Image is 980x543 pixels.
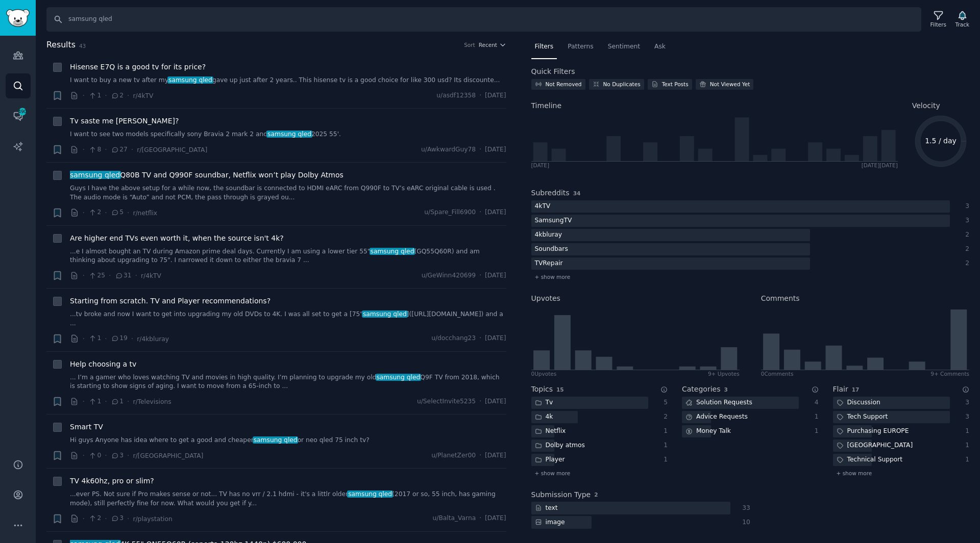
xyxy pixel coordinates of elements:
[961,230,970,240] div: 2
[531,100,562,111] span: Timeline
[88,334,101,343] span: 1
[659,455,668,464] div: 1
[266,131,312,138] span: samsung qled
[833,454,906,467] div: Technical Support
[105,396,107,407] span: ·
[421,145,476,154] span: u/AwkwardGuy78
[70,476,154,486] a: TV 4k60hz, pro or slim?
[111,514,124,523] span: 3
[70,296,271,306] a: Starting from scratch. TV and Player recommendations?
[531,397,557,409] div: Tv
[810,427,819,436] div: 1
[833,411,892,424] div: Tech Support
[761,370,794,377] div: 0 Comment s
[682,425,734,438] div: Money Talk
[531,489,591,500] h2: Submission Type
[479,145,481,154] span: ·
[422,271,476,280] span: u/GeWinn420699
[833,384,848,395] h2: Flair
[682,411,751,424] div: Advice Requests
[479,451,481,460] span: ·
[347,490,393,498] span: samsung qled
[111,334,128,343] span: 19
[70,359,136,370] a: Help choosing a tv
[573,190,581,196] span: 34
[531,293,560,304] h2: Upvotes
[531,439,589,452] div: Dolby atmos
[531,200,554,213] div: 4kTV
[531,229,566,242] div: 4kbluray
[961,245,970,254] div: 2
[111,208,124,217] span: 5
[127,396,129,407] span: ·
[659,427,668,436] div: 1
[436,91,476,100] span: u/asdf12358
[485,451,506,460] span: [DATE]
[109,270,111,281] span: ·
[105,333,107,344] span: ·
[376,374,421,381] span: samsung qled
[531,425,570,438] div: Netflix
[88,514,101,523] span: 2
[479,397,481,406] span: ·
[70,310,506,328] a: ...tv broke and now I want to get into upgrading my old DVDs to 4K. I was all set to get a [75"sa...
[70,62,206,72] a: Hisense E7Q is a good tv for its price?
[955,21,969,28] div: Track
[432,514,476,523] span: u/Balta_Varna
[70,422,103,432] a: Smart TV
[105,90,107,101] span: ·
[133,398,171,405] span: r/Televisions
[654,42,666,51] span: Ask
[105,450,107,461] span: ·
[133,92,153,99] span: r/4kTV
[424,208,476,217] span: u/Spare_Fill6900
[70,373,506,391] a: ... I’m a gamer who loves watching TV and movies in high quality. I’m planning to upgrade my olds...
[131,333,133,344] span: ·
[485,208,506,217] span: [DATE]
[761,293,800,304] h2: Comments
[105,208,107,218] span: ·
[83,144,85,155] span: ·
[127,513,129,524] span: ·
[83,333,85,344] span: ·
[69,171,121,179] span: samsung qled
[659,441,668,450] div: 1
[70,170,344,180] a: samsung qledQ80B TV and Q990F soundbar, Netflix won’t play Dolby Atmos
[105,144,107,155] span: ·
[961,398,970,407] div: 3
[710,81,750,88] div: Not Viewed Yet
[546,81,582,88] div: Not Removed
[708,370,740,377] div: 9+ Upvotes
[111,451,124,460] span: 3
[370,248,415,255] span: samsung qled
[662,81,689,88] div: Text Posts
[930,21,946,28] div: Filters
[70,436,506,445] a: Hi guys Anyone has idea where to get a good and cheapersamsung qledor neo qled 75 inch tv?
[79,43,86,49] span: 43
[417,397,476,406] span: u/SelectInvite5235
[833,425,913,438] div: Purchasing EUROPE
[531,162,550,169] div: [DATE]
[70,170,344,180] span: Q80B TV and Q990F soundbar, Netflix won’t play Dolby Atmos
[531,188,570,198] h2: Subreddits
[535,273,571,280] span: + show more
[479,514,481,523] span: ·
[137,335,169,343] span: r/4kbluray
[479,91,481,100] span: ·
[70,76,506,85] a: I want to buy a new tv after mysamsung qledgave up just after 2 years.. This hisense tv is a good...
[961,455,970,464] div: 1
[568,42,593,51] span: Patterns
[833,397,884,409] div: Discussion
[961,427,970,436] div: 1
[88,271,105,280] span: 25
[531,411,557,424] div: 4k
[479,41,506,48] button: Recent
[133,515,172,523] span: r/playstation
[70,184,506,202] a: Guys I have the above setup for a while now, the soundbar is connected to HDMI eARC from Q990F to...
[531,384,553,395] h2: Topics
[133,452,203,459] span: r/[GEOGRAPHIC_DATA]
[70,233,284,244] a: Are higher end TVs even worth it, when the source isn't 4k?
[83,396,85,407] span: ·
